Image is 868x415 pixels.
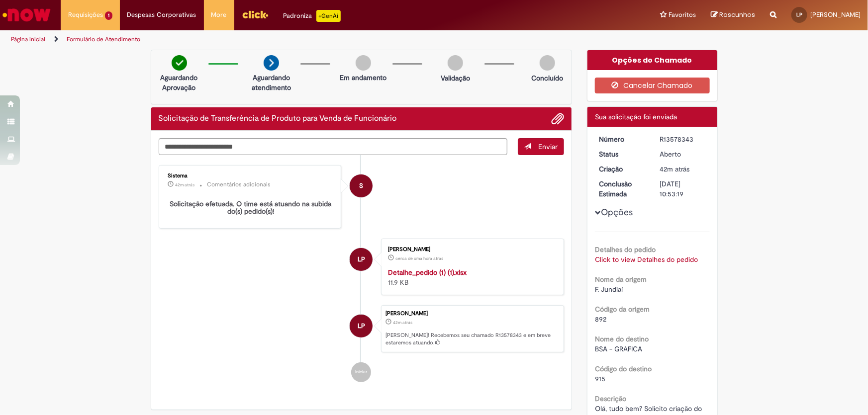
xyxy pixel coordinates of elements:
[159,305,565,353] li: Leonardo Mendes Pimenta
[810,10,861,19] span: [PERSON_NAME]
[350,315,373,337] div: Leonardo Mendes Pimenta
[796,11,802,18] span: LP
[660,165,690,173] time: 29/09/2025 16:53:15
[395,255,443,261] time: 29/09/2025 16:50:18
[340,73,386,83] p: Em andamento
[595,394,626,403] b: Descrição
[211,10,227,20] span: More
[176,182,195,188] span: 42m atrás
[711,10,755,20] a: Rascunhos
[595,344,642,353] span: BSA - GRAFICA
[388,268,467,277] a: Detalhe_pedido (1) (1).xlsx
[660,179,706,199] div: [DATE] 10:53:19
[591,164,653,174] dt: Criação
[155,73,203,92] p: Aguardando Aprovação
[388,267,554,287] div: 11.9 KB
[350,174,373,197] div: System
[168,173,334,179] div: Sistema
[356,55,371,71] img: img-circle-grey.png
[350,248,373,271] div: Leonardo Mendes Pimenta
[1,5,52,25] img: ServiceNow
[660,149,706,159] div: Aberto
[660,165,690,173] span: 42m atrás
[441,73,470,83] p: Validação
[595,285,623,294] span: F. Jundiaí
[669,10,696,20] span: Favoritos
[591,149,653,159] dt: Status
[518,138,564,155] button: Enviar
[159,138,508,155] textarea: Digite sua mensagem aqui...
[595,315,606,324] span: 892
[172,55,187,71] img: check-circle-green.png
[538,142,558,151] span: Enviar
[207,180,271,189] small: Comentários adicionais
[587,50,717,70] div: Opções do Chamado
[595,364,652,373] b: Código do destino
[176,182,195,188] time: 29/09/2025 16:53:20
[386,311,559,317] div: [PERSON_NAME]
[359,174,363,198] span: S
[170,199,333,216] b: Solicitação efetuada. O time está atuando na subida do(s) pedido(s)!
[68,10,103,20] span: Requisições
[316,10,341,22] p: +GenAi
[595,275,647,284] b: Nome da origem
[595,112,677,121] span: Sua solicitação foi enviada
[595,245,656,254] b: Detalhes do pedido
[159,155,565,392] ul: Histórico de tíquete
[448,55,463,71] img: img-circle-grey.png
[540,55,555,71] img: img-circle-grey.png
[247,73,295,92] p: Aguardando atendimento
[358,314,365,338] span: LP
[595,255,698,264] a: Click to view Detalhes do pedido
[358,248,365,271] span: LP
[595,374,605,383] span: 915
[393,320,412,326] span: 42m atrás
[67,35,140,43] a: Formulário de Atendimento
[242,7,269,22] img: click_logo_yellow_360x200.png
[531,73,563,83] p: Concluído
[595,334,649,343] b: Nome do destino
[660,134,706,144] div: R13578343
[595,78,710,93] button: Cancelar Chamado
[395,255,443,261] span: cerca de uma hora atrás
[591,134,653,144] dt: Número
[388,247,554,252] div: [PERSON_NAME]
[7,30,571,49] ul: Trilhas de página
[11,35,45,43] a: Página inicial
[159,114,397,123] h2: Solicitação de Transferência de Produto para Venda de Funcionário Histórico de tíquete
[551,112,564,125] button: Adicionar anexos
[127,10,196,20] span: Despesas Corporativas
[393,320,412,326] time: 29/09/2025 16:53:15
[105,11,112,20] span: 1
[591,179,653,199] dt: Conclusão Estimada
[660,164,706,174] div: 29/09/2025 16:53:15
[284,10,341,22] div: Padroniza
[386,332,559,347] p: [PERSON_NAME]! Recebemos seu chamado R13578343 e em breve estaremos atuando.
[719,10,755,19] span: Rascunhos
[264,55,279,71] img: arrow-next.png
[595,305,650,314] b: Código da origem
